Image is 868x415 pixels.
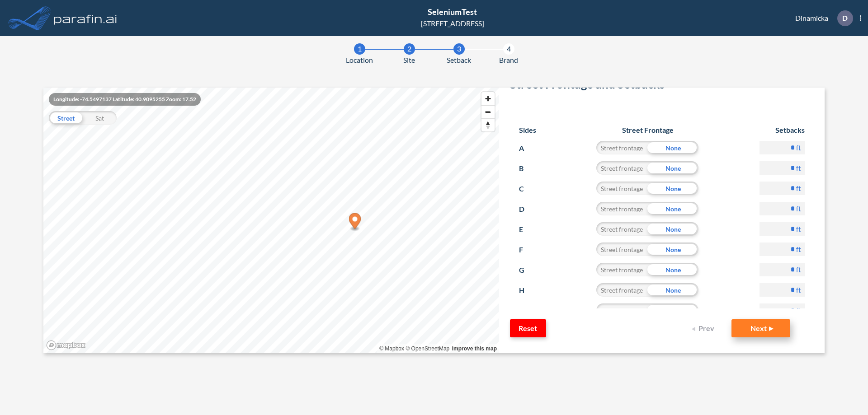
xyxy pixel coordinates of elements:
div: Street frontage [596,161,647,175]
div: Street frontage [596,141,647,154]
h6: Street Frontage [588,126,708,134]
button: Prev [686,319,722,337]
canvas: Map [43,88,499,353]
span: Location [346,55,373,65]
div: Street frontage [596,202,647,215]
p: D [519,202,536,216]
div: None [647,141,698,154]
div: Street frontage [596,263,647,276]
button: Zoom in [481,92,495,105]
p: A [519,141,536,155]
div: 1 [354,43,365,55]
div: Street frontage [596,222,647,236]
div: Longitude: -74.5497137 Latitude: 40.9095255 Zoom: 17.52 [49,93,201,106]
p: F [519,242,536,257]
div: Street frontage [596,283,647,297]
p: D [842,14,848,22]
div: 4 [503,43,514,55]
p: C [519,182,536,196]
label: ft [796,143,801,152]
span: SeleniumTest [428,7,477,17]
div: Street frontage [596,242,647,256]
label: ft [796,306,801,315]
button: Reset [510,319,546,337]
div: None [647,161,698,175]
span: Setback [447,55,471,65]
div: Dinamicka [782,10,861,26]
label: ft [796,184,801,193]
div: Sat [83,111,117,125]
div: None [647,182,698,195]
div: 2 [404,43,415,55]
a: Improve this map [452,345,497,352]
button: Reset bearing to north [481,118,495,131]
div: None [647,202,698,215]
div: Map marker [349,213,361,232]
div: Street frontage [596,303,647,317]
a: Mapbox [379,345,404,352]
a: OpenStreetMap [406,345,449,352]
div: Street frontage [596,182,647,195]
label: ft [796,224,801,233]
label: ft [796,245,801,254]
div: 3 [453,43,465,55]
a: Mapbox homepage [46,340,86,350]
div: None [647,242,698,256]
p: H [519,283,536,298]
button: Next [731,319,790,337]
div: None [647,263,698,276]
p: B [519,161,536,176]
label: ft [796,204,801,213]
span: Zoom out [481,106,495,118]
p: I [519,303,536,318]
div: [STREET_ADDRESS] [421,18,484,29]
div: None [647,283,698,297]
div: None [647,303,698,317]
span: Site [403,55,415,65]
div: Street [49,111,83,125]
button: Zoom out [481,105,495,118]
h6: Sides [519,126,536,134]
label: ft [796,265,801,274]
img: logo [52,9,119,27]
span: Reset bearing to north [481,119,495,131]
h6: Setbacks [759,126,805,134]
div: None [647,222,698,236]
p: E [519,222,536,237]
label: ft [796,285,801,294]
label: ft [796,163,801,173]
span: Brand [499,55,518,65]
p: G [519,263,536,277]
